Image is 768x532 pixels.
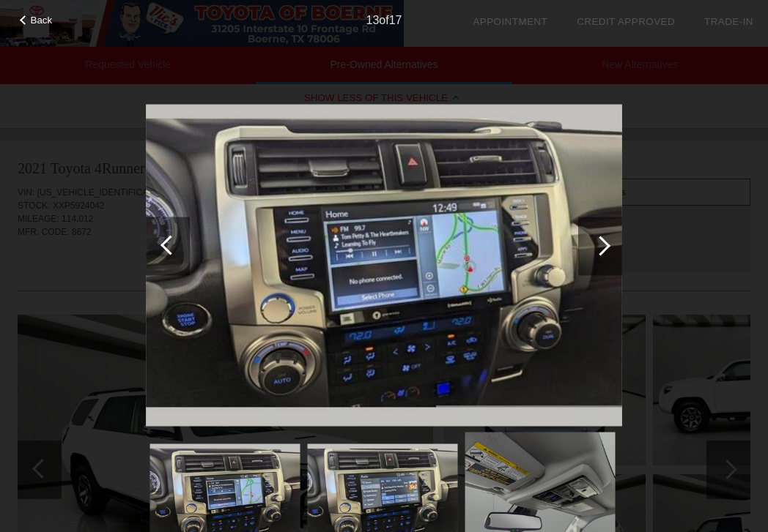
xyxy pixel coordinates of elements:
img: 13.jpg [146,105,622,427]
span: 17 [389,14,402,26]
span: 13 [366,14,380,26]
a: Trade-In [704,16,753,27]
a: Appointment [473,16,547,27]
span: Back [31,15,53,26]
a: Credit Approved [577,16,675,27]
